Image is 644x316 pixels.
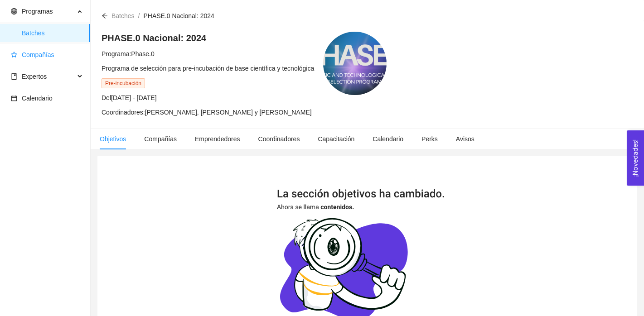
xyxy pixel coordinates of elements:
[102,13,108,19] span: arrow-left
[144,135,177,143] span: Compañías
[143,12,214,19] span: PHASE.0 Nacional: 2024
[11,52,17,58] span: star
[102,50,155,57] span: Programa: Phase.0
[421,135,438,143] span: Perks
[102,78,145,88] span: Pre-incubación
[627,130,644,186] button: Open Feedback Widget
[456,135,475,143] span: Avisos
[11,73,17,80] span: book
[22,73,47,80] span: Expertos
[258,135,300,143] span: Coordinadores
[102,65,314,72] span: Programa de selección para pre-incubación de base científica y tecnológica
[138,12,140,19] span: /
[373,135,403,143] span: Calendario
[22,51,54,58] span: Compañías
[318,135,354,143] span: Capacitación
[102,32,314,44] h4: PHASE.0 Nacional: 2024
[11,95,17,101] span: calendar
[22,8,53,15] span: Programas
[100,135,126,143] span: Objetivos
[111,12,135,19] span: Batches
[102,109,312,116] span: Coordinadores: [PERSON_NAME], [PERSON_NAME] y [PERSON_NAME]
[102,94,157,101] span: Del [DATE] - [DATE]
[195,135,240,143] span: Emprendedores
[11,8,17,14] span: global
[22,95,53,102] span: Calendario
[22,24,83,42] span: Batches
